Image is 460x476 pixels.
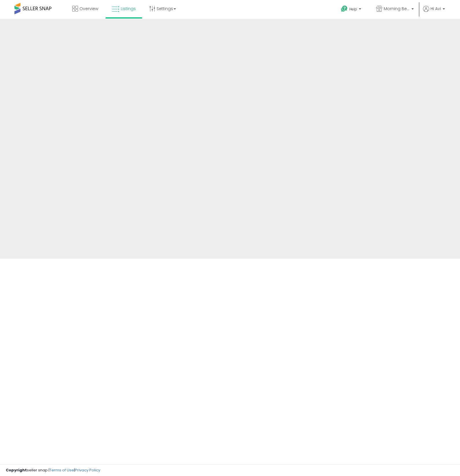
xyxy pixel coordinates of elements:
a: Help [336,1,367,19]
a: Hi Avi [423,6,445,19]
span: Hi Avi [431,6,441,12]
span: Overview [79,6,98,12]
span: Listings [121,6,136,12]
span: Help [349,7,357,12]
i: Get Help [341,5,348,12]
span: Morning Beauty [384,6,410,12]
